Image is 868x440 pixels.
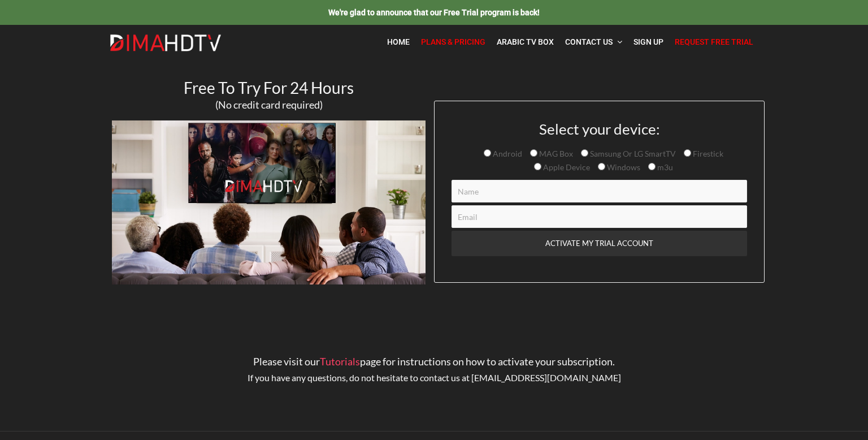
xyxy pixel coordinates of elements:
span: m3u [656,162,673,172]
input: Android [484,149,491,157]
input: Samsung Or LG SmartTV [581,149,588,157]
input: Windows [598,163,605,170]
span: Plans & Pricing [421,37,485,46]
input: MAG Box [530,149,537,157]
input: ACTIVATE MY TRIAL ACCOUNT [452,231,747,256]
a: Plans & Pricing [415,31,491,54]
span: Samsung Or LG SmartTV [588,149,676,158]
span: We're glad to announce that our Free Trial program is back! [328,8,540,17]
span: Sign Up [633,37,663,46]
span: Please visit our page for instructions on how to activate your subscription. [253,355,615,368]
input: m3u [648,163,656,170]
form: Contact form [443,121,756,282]
a: Home [381,31,415,54]
span: MAG Box [537,149,573,158]
a: Request Free Trial [669,31,759,54]
span: If you have any questions, do not hesitate to contact us at [EMAIL_ADDRESS][DOMAIN_NAME] [248,372,621,383]
input: Apple Device [534,163,541,170]
span: Firestick [691,149,723,158]
span: Request Free Trial [675,37,753,46]
a: Arabic TV Box [491,31,559,54]
span: Contact Us [565,37,613,46]
a: We're glad to announce that our Free Trial program is back! [328,7,540,17]
input: Firestick [684,149,691,157]
span: Free To Try For 24 Hours [184,78,354,97]
span: Windows [605,162,640,172]
span: Arabic TV Box [497,37,554,46]
a: Contact Us [559,31,628,54]
span: Home [387,37,410,46]
span: Android [491,149,522,158]
span: Apple Device [541,162,590,172]
a: Tutorials [320,355,360,368]
span: Select your device: [539,120,660,138]
img: Dima HDTV [109,34,222,52]
input: Email [452,205,747,228]
input: Name [452,180,747,202]
span: (No credit card required) [215,98,323,111]
a: Sign Up [628,31,669,54]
